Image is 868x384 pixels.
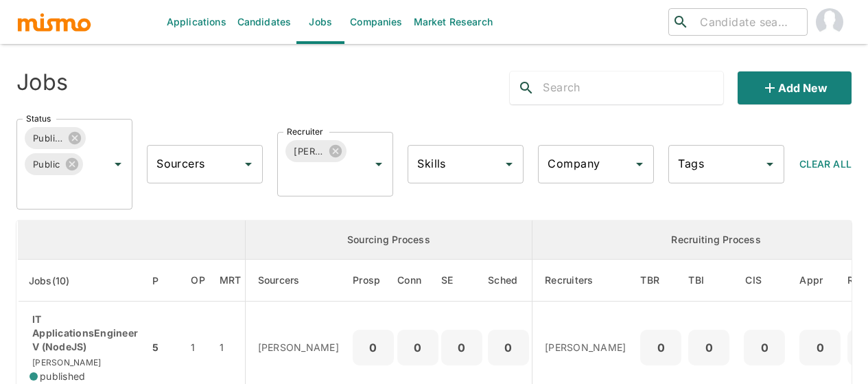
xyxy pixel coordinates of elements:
span: Jobs(10) [29,273,88,289]
th: Sourcing Process [245,221,532,260]
input: Search [543,77,723,99]
th: Sourcers [245,260,353,302]
p: 0 [493,338,524,357]
span: Public [25,157,69,172]
th: Market Research Total [216,260,245,302]
th: Sched [485,260,532,302]
p: [PERSON_NAME] [545,341,626,354]
p: 0 [749,338,779,357]
p: 0 [447,338,477,357]
button: Open [500,155,519,174]
th: Approved [796,260,844,302]
p: 0 [403,338,433,357]
p: IT ApplicationsEngineer V (NodeJS) [30,313,138,354]
span: published [40,370,85,383]
button: Open [630,155,649,174]
p: 0 [646,338,676,357]
span: Clear All [799,158,852,170]
button: Open [760,155,779,174]
button: Open [369,155,388,174]
button: Add new [738,71,852,104]
span: Published [25,131,71,146]
th: To Be Interviewed [685,260,733,302]
th: Sent Emails [438,260,485,302]
th: Prospects [353,260,397,302]
div: Public [25,153,83,175]
p: 0 [358,338,388,357]
th: Priority [149,260,180,302]
span: [PERSON_NAME] [30,357,101,368]
th: Client Interview Scheduled [733,260,796,302]
div: [PERSON_NAME] [285,140,347,162]
button: Open [239,155,258,174]
img: logo [16,12,92,32]
img: Maia Reyes [816,8,843,36]
h4: Jobs [16,69,68,96]
th: Recruiters [532,260,637,302]
p: [PERSON_NAME] [258,341,342,354]
th: To Be Reviewed [637,260,685,302]
button: search [510,71,543,104]
span: [PERSON_NAME] [285,144,332,159]
input: Candidate search [694,12,801,32]
span: P [152,273,176,289]
th: Connections [397,260,438,302]
th: Open Positions [180,260,216,302]
label: Recruiter [287,126,323,137]
p: 0 [805,338,835,357]
button: Open [108,155,128,174]
label: Status [26,113,51,124]
div: Published [25,127,86,149]
p: 0 [694,338,724,357]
